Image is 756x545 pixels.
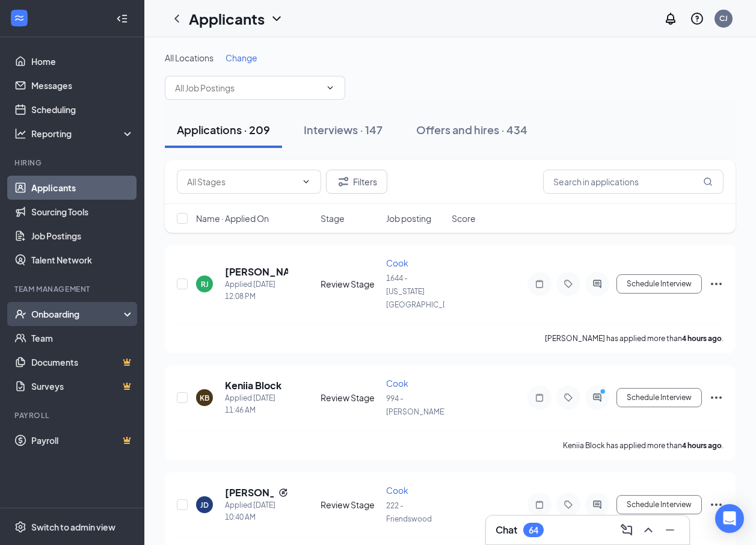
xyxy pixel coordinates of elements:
[709,277,724,291] svg: Ellipses
[616,274,702,294] button: Schedule Interview
[663,11,678,26] svg: Notifications
[200,500,209,510] div: JD
[31,73,134,97] a: Messages
[597,388,612,398] svg: PrimaryDot
[690,11,704,26] svg: QuestionInfo
[619,523,634,537] svg: ComposeMessage
[31,374,134,398] a: SurveysCrown
[590,279,604,289] svg: ActiveChat
[496,523,517,537] h3: Chat
[14,410,132,420] div: Payroll
[225,486,274,499] h5: [PERSON_NAME]
[225,279,288,303] div: Applied [DATE] 12:08 PM
[225,265,288,279] h5: [PERSON_NAME]
[31,176,134,200] a: Applicants
[616,495,702,514] button: Schedule Interview
[31,350,134,374] a: DocumentsCrown
[660,520,680,540] button: Minimize
[201,279,209,289] div: RJ
[14,158,132,168] div: Hiring
[187,175,297,188] input: All Stages
[590,500,604,510] svg: ActiveChat
[386,501,432,523] span: 222 - Friendswood
[617,520,636,540] button: ComposeMessage
[561,500,576,510] svg: Tag
[682,441,722,450] b: 4 hours ago
[225,379,281,392] h5: Keniia Block
[278,488,288,497] svg: Reapply
[269,11,284,26] svg: ChevronDown
[326,170,387,194] button: Filter Filters
[682,334,722,343] b: 4 hours ago
[325,83,335,93] svg: ChevronDown
[31,308,124,320] div: Onboarding
[709,390,724,405] svg: Ellipses
[641,523,656,537] svg: ChevronUp
[225,392,288,416] div: Applied [DATE] 11:46 AM
[31,97,134,122] a: Scheduling
[321,392,379,404] div: Review Stage
[532,500,547,510] svg: Note
[719,13,728,23] div: CJ
[529,525,538,535] div: 64
[116,13,128,25] svg: Collapse
[452,212,476,224] span: Score
[532,279,547,289] svg: Note
[639,520,658,540] button: ChevronUp
[31,128,135,140] div: Reporting
[14,308,26,320] svg: UserCheck
[170,11,184,26] svg: ChevronLeft
[561,279,576,289] svg: Tag
[561,393,576,402] svg: Tag
[196,212,269,224] span: Name · Applied On
[225,499,288,523] div: Applied [DATE] 10:40 AM
[175,81,321,94] input: All Job Postings
[304,122,383,137] div: Interviews · 147
[532,393,547,402] svg: Note
[31,49,134,73] a: Home
[31,224,134,248] a: Job Postings
[177,122,270,137] div: Applications · 209
[545,333,724,343] p: [PERSON_NAME] has applied more than .
[590,393,604,402] svg: ActiveChat
[709,497,724,512] svg: Ellipses
[663,523,677,537] svg: Minimize
[31,200,134,224] a: Sourcing Tools
[31,248,134,272] a: Talent Network
[31,521,115,533] div: Switch to admin view
[563,440,724,451] p: Keniia Block has applied more than .
[543,170,724,194] input: Search in applications
[200,393,209,403] div: KB
[616,388,702,407] button: Schedule Interview
[321,499,379,511] div: Review Stage
[14,284,132,294] div: Team Management
[13,12,25,24] svg: WorkstreamLogo
[165,52,214,63] span: All Locations
[715,504,744,533] div: Open Intercom Messenger
[226,52,257,63] span: Change
[31,428,134,452] a: PayrollCrown
[14,128,26,140] svg: Analysis
[189,8,265,29] h1: Applicants
[386,378,408,389] span: Cook
[386,485,408,496] span: Cook
[386,394,446,416] span: 994 - [PERSON_NAME]
[301,177,311,186] svg: ChevronDown
[386,274,463,309] span: 1644 - [US_STATE][GEOGRAPHIC_DATA]
[416,122,527,137] div: Offers and hires · 434
[321,212,345,224] span: Stage
[336,174,351,189] svg: Filter
[31,326,134,350] a: Team
[386,212,431,224] span: Job posting
[386,257,408,268] span: Cook
[703,177,713,186] svg: MagnifyingGlass
[14,521,26,533] svg: Settings
[321,278,379,290] div: Review Stage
